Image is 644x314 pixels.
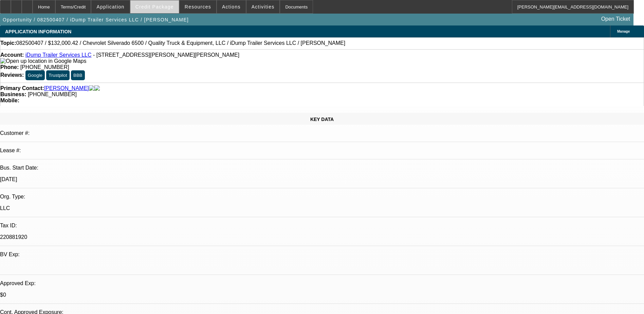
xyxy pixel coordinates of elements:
[16,40,345,46] span: 082500407 / $132,000.42 / Chevrolet Silverado 6500 / Quality Truck & Equipment, LLC / iDump Trail...
[617,30,630,33] span: Manage
[180,0,216,13] button: Resources
[91,0,129,13] button: Application
[0,72,24,78] strong: Reviews:
[0,58,86,64] a: View Google Maps
[185,4,211,10] span: Resources
[0,64,19,70] strong: Phone:
[93,52,239,58] span: - [STREET_ADDRESS][PERSON_NAME][PERSON_NAME]
[246,0,280,13] button: Activities
[0,98,19,103] strong: Mobile:
[310,117,334,122] span: KEY DATA
[71,70,85,80] button: BBB
[5,29,71,34] span: APPLICATION INFORMATION
[217,0,246,13] button: Actions
[20,64,69,70] span: [PHONE_NUMBER]
[0,52,24,58] strong: Account:
[252,4,275,10] span: Activities
[0,91,26,97] strong: Business:
[0,58,86,64] img: Open up location in Google Maps
[222,4,241,10] span: Actions
[25,70,45,80] button: Google
[89,85,94,91] img: facebook-icon.png
[135,4,174,10] span: Credit Package
[94,85,100,91] img: linkedin-icon.png
[96,4,124,10] span: Application
[599,13,633,25] a: Open Ticket
[0,40,16,46] strong: Topic:
[3,17,189,22] span: Opportunity / 082500407 / iDump Trailer Services LLC / [PERSON_NAME]
[28,91,77,97] span: [PHONE_NUMBER]
[46,70,69,80] button: Trustpilot
[25,52,92,58] a: iDump Trailer Services LLC
[44,85,89,91] a: [PERSON_NAME]
[130,0,179,13] button: Credit Package
[0,85,44,91] strong: Primary Contact:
